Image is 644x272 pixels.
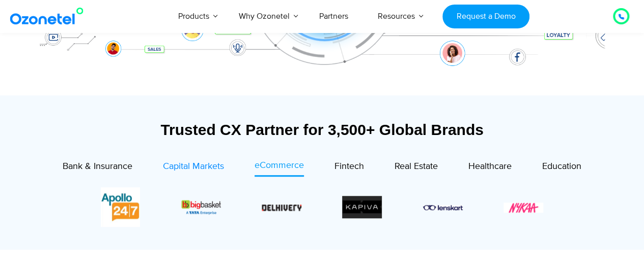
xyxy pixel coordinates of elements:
a: Real Estate [395,159,438,177]
a: Bank & Insurance [63,159,132,177]
span: eCommerce [255,160,304,171]
a: Education [542,159,581,177]
a: Fintech [334,159,364,177]
a: Capital Markets [163,159,224,177]
span: Capital Markets [163,161,224,172]
a: Healthcare [468,159,512,177]
a: Request a Demo [442,5,529,28]
span: Healthcare [468,161,512,172]
span: Education [542,161,581,172]
span: Fintech [334,161,364,172]
a: eCommerce [255,159,304,177]
div: Image Carousel [101,187,544,227]
div: Trusted CX Partner for 3,500+ Global Brands [45,121,600,139]
span: Bank & Insurance [63,161,132,172]
span: Real Estate [395,161,438,172]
